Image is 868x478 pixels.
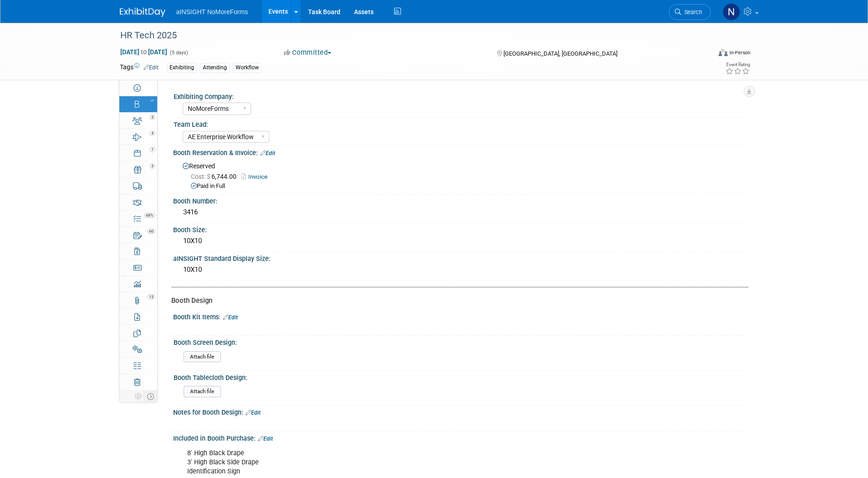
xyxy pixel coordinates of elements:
[167,63,197,73] div: Exhibiting
[180,159,742,191] div: Reserved
[173,431,749,443] div: Included in Booth Purchase:
[149,130,155,136] span: 4
[191,182,742,191] div: Paid in Full
[729,49,750,56] div: In-Person
[120,62,159,73] td: Tags
[119,129,157,145] a: 4
[669,4,711,20] a: Search
[144,213,155,218] span: 68%
[223,314,238,321] a: Edit
[119,292,157,308] a: 13
[281,48,335,57] button: Committed
[723,3,740,21] img: Nichole Brown
[246,410,261,416] a: Edit
[119,211,157,227] a: 68%
[503,50,617,57] span: [GEOGRAPHIC_DATA], [GEOGRAPHIC_DATA]
[260,150,275,156] a: Edit
[151,99,154,102] i: Booth reservation complete
[120,8,165,17] img: ExhibitDay
[119,145,157,161] a: 7
[149,163,155,169] span: 3
[169,50,188,56] span: (5 days)
[149,147,155,152] span: 7
[173,146,749,158] div: Booth Reservation & Invoice:
[191,173,240,180] span: 6,744.00
[258,436,273,442] a: Edit
[241,173,272,180] a: Invoice
[200,63,230,73] div: Attending
[725,62,750,67] div: Event Rating
[147,229,155,234] span: 60
[174,371,745,382] div: Booth Tablecloth Design:
[174,118,745,129] div: Team Lead:
[147,294,155,300] span: 13
[133,390,144,402] td: Personalize Event Tab Strip
[657,47,751,61] div: Event Format
[144,64,159,71] a: Edit
[681,9,702,16] span: Search
[191,173,211,180] span: Cost: $
[144,390,157,402] td: Toggle Event Tabs
[176,8,248,16] span: aINSIGHT NoMoreForms
[180,205,742,219] div: 3416
[174,90,745,101] div: Exhibiting Company:
[120,48,168,56] span: [DATE] [DATE]
[119,161,157,177] a: 3
[139,48,148,56] span: to
[180,234,742,248] div: 10X10
[233,63,262,73] div: Workflow
[174,336,745,347] div: Booth Screen Design:
[173,405,749,417] div: Notes for Booth Design:
[173,223,749,234] div: Booth Size:
[173,252,749,263] div: aINSIGHT Standard Display Size:
[173,194,749,206] div: Booth Number:
[171,296,742,306] div: Booth Design
[149,114,155,120] span: 3
[119,113,157,129] a: 3
[719,49,728,56] img: Format-Inperson.png
[173,310,749,322] div: Booth Kit Items:
[180,263,742,277] div: 10X10
[117,27,697,44] div: HR Tech 2025
[119,227,157,243] a: 60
